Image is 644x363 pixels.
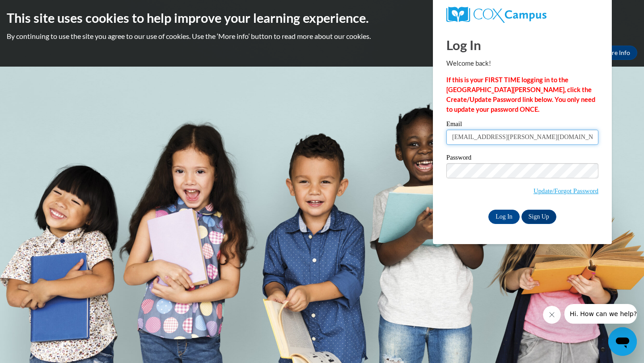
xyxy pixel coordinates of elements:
a: More Info [595,46,637,60]
a: COX Campus [446,7,598,23]
strong: If this is your FIRST TIME logging in to the [GEOGRAPHIC_DATA][PERSON_NAME], click the Create/Upd... [446,76,595,113]
input: Log In [488,210,520,224]
p: By continuing to use the site you agree to our use of cookies. Use the ‘More info’ button to read... [7,31,637,41]
h1: Log In [446,36,598,54]
a: Update/Forgot Password [534,187,598,194]
label: Email [446,121,598,130]
h2: This site uses cookies to help improve your learning experience. [7,9,637,27]
img: COX Campus [446,7,547,23]
iframe: Message from company [564,304,637,324]
iframe: Close message [543,306,561,324]
label: Password [446,154,598,163]
p: Welcome back! [446,59,598,68]
iframe: Button to launch messaging window [608,327,637,356]
a: Sign Up [521,210,556,224]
